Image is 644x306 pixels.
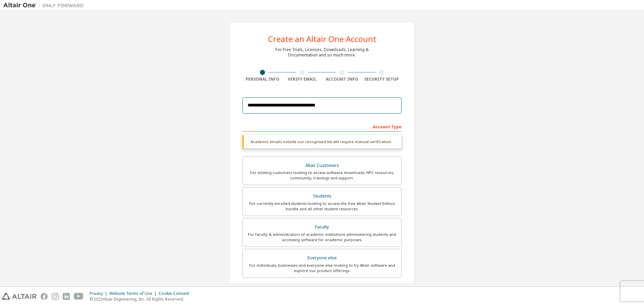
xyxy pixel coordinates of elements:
div: For currently enrolled students looking to access the free Altair Student Edition bundle and all ... [247,201,397,212]
div: Students [247,191,397,201]
img: instagram.svg [52,293,59,300]
img: youtube.svg [74,293,84,300]
div: Create an Altair One Account [268,35,376,43]
img: facebook.svg [41,293,48,300]
img: linkedin.svg [63,293,70,300]
div: Personal Info [243,77,282,82]
div: Privacy [90,291,109,296]
div: Verify Email [282,77,322,82]
div: Everyone else [247,253,397,263]
div: Altair Customers [247,161,397,170]
img: Altair One [3,2,87,9]
div: Faculty [247,222,397,232]
div: Account Type [243,121,401,132]
img: altair_logo.svg [2,293,37,300]
p: © 2025 Altair Engineering, Inc. All Rights Reserved. [90,296,193,302]
div: For faculty & administrators of academic institutions administering students and accessing softwa... [247,232,397,243]
div: For individuals, businesses and everyone else looking to try Altair software and explore our prod... [247,263,397,273]
div: Account Info [322,77,362,82]
div: For existing customers looking to access software downloads, HPC resources, community, trainings ... [247,170,397,181]
div: For Free Trials, Licenses, Downloads, Learning & Documentation and so much more. [275,47,369,58]
div: Security Setup [362,77,402,82]
div: Cookie Consent [159,291,193,296]
div: Academic emails outside our recognised list will require manual verification. [243,135,401,148]
div: Website Terms of Use [109,291,159,296]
